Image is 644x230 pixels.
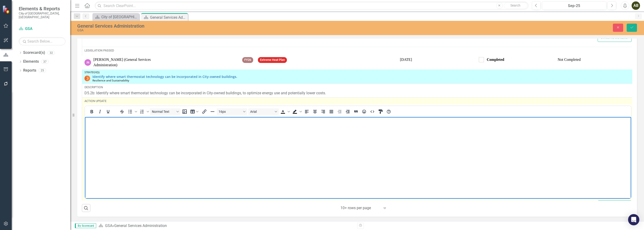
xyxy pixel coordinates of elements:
[23,68,36,73] a: Reports
[209,108,216,115] button: Horizontal line
[104,108,112,115] button: Underline
[152,110,175,113] span: Normal Text
[19,6,66,11] span: Elements & Reports
[84,99,632,103] div: Action Update
[311,108,319,115] button: Align center
[84,76,90,81] img: Not Started
[19,26,66,32] a: GSA
[303,108,311,115] button: Align left
[39,69,46,73] div: 25
[75,223,96,228] span: By Scorecard
[319,108,327,115] button: Align right
[19,37,66,45] input: Search Below...
[94,14,138,20] a: City of [GEOGRAPHIC_DATA]
[101,14,138,20] div: City of [GEOGRAPHIC_DATA]
[93,57,158,68] div: [PERSON_NAME] (General Services Administration)
[327,108,335,115] button: Justify
[77,29,395,32] div: GSA
[92,75,632,78] a: Identify where smart thermostat technology can be incorporated in City-owned buildings.
[248,108,279,115] button: Font Arial
[2,5,11,13] img: ClearPoint Strategy
[400,58,412,62] span: [DATE]
[189,108,200,115] button: Table
[92,78,129,82] span: Resilience and Sustainability
[510,4,520,7] span: Search
[99,223,354,229] div: »
[219,110,241,113] span: 16px
[628,214,639,225] div: Open Intercom Messenger
[105,223,112,228] a: GSA
[88,108,96,115] button: Bold
[291,108,303,115] div: Background color Black
[385,108,393,115] button: Help
[96,108,104,115] button: Italic
[368,108,376,115] button: HTML Editor
[150,15,187,20] div: General Services Administration
[360,108,368,115] button: Emojis
[200,108,208,115] button: Insert/edit link
[242,57,253,63] span: FY26
[217,108,247,115] button: Font size 16px
[632,1,640,10] button: AB
[250,110,273,113] span: Arial
[114,223,167,228] div: General Services Administration
[77,23,395,29] div: General Services Administration
[558,57,632,62] div: Not Completed
[118,108,126,115] button: Strikethrough
[344,108,352,115] button: Increase indent
[1,1,545,7] p: No update
[279,108,291,115] div: Text color Black
[95,2,528,10] input: Search ClearPoint...
[84,48,632,53] div: Legislation Passed
[544,3,605,9] div: Sep-25
[504,2,527,9] button: Search
[181,108,189,115] button: Insert image
[41,60,49,64] div: 37
[19,11,66,19] small: City of [GEOGRAPHIC_DATA], [GEOGRAPHIC_DATA]
[84,59,91,66] div: JR
[126,108,138,115] div: Bullet list
[336,108,344,115] button: Decrease indent
[84,71,632,74] div: Strategy(s)
[258,57,287,63] span: Extreme Heat Plan
[138,108,150,115] div: Numbered list
[48,51,55,55] div: 32
[150,108,180,115] button: Block Normal Text
[542,1,606,10] button: Sep-25
[23,50,45,55] a: Scorecard(s)
[352,108,360,115] button: Blockquote
[377,108,384,115] button: CSS Editor
[1,1,545,12] p: We have established a rigorous lifecycle management plan for the city's HVAC infrastructure. A ma...
[85,117,631,199] iframe: Rich Text Area
[84,91,326,95] span: D5.2b: Identify where smart thermostat technology can be incorporated in City-owned buildings, to...
[23,59,39,64] a: Elements
[84,85,632,89] div: Description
